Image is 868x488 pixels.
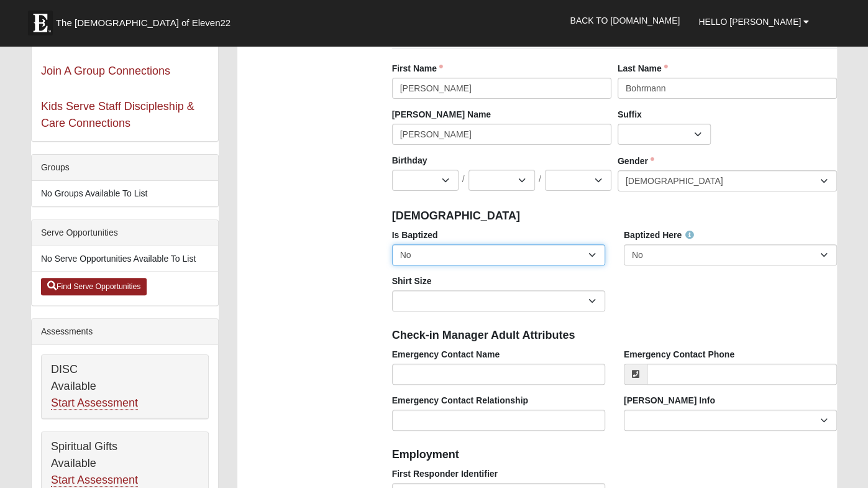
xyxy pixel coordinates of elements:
div: Serve Opportunities [32,220,218,246]
a: Start Assessment [51,474,138,487]
label: Baptized Here [624,229,694,241]
label: Shirt Size [392,275,432,287]
label: Is Baptized [392,229,438,241]
label: Emergency Contact Name [392,348,500,361]
label: [PERSON_NAME] Info [624,394,715,407]
span: / [539,173,541,186]
h4: Check-in Manager Adult Attributes [392,329,838,343]
li: No Serve Opportunities Available To List [32,246,218,272]
label: Emergency Contact Relationship [392,394,528,407]
a: Start Assessment [51,397,138,410]
span: / [462,173,465,186]
a: The [DEMOGRAPHIC_DATA] of Eleven22 [22,4,270,35]
a: Back to [DOMAIN_NAME] [560,5,689,36]
label: Gender [618,155,654,167]
h4: [DEMOGRAPHIC_DATA] [392,209,838,223]
label: First Name [392,62,443,75]
li: No Groups Available To List [32,181,218,206]
label: Suffix [618,108,642,121]
label: Last Name [618,62,668,75]
h4: Employment [392,448,838,462]
div: Assessments [32,319,218,345]
img: Eleven22 logo [28,11,53,35]
a: Find Serve Opportunities [41,278,147,295]
label: First Responder Identifier [392,467,498,480]
span: The [DEMOGRAPHIC_DATA] of Eleven22 [56,17,231,29]
label: [PERSON_NAME] Name [392,108,491,121]
div: Groups [32,155,218,181]
label: Birthday [392,154,427,167]
label: Emergency Contact Phone [624,348,734,361]
a: Join A Group Connections [41,65,170,77]
a: Hello [PERSON_NAME] [689,6,818,37]
span: Hello [PERSON_NAME] [698,17,801,27]
div: DISC Available [42,355,208,418]
a: Kids Serve Staff Discipleship & Care Connections [41,100,194,129]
